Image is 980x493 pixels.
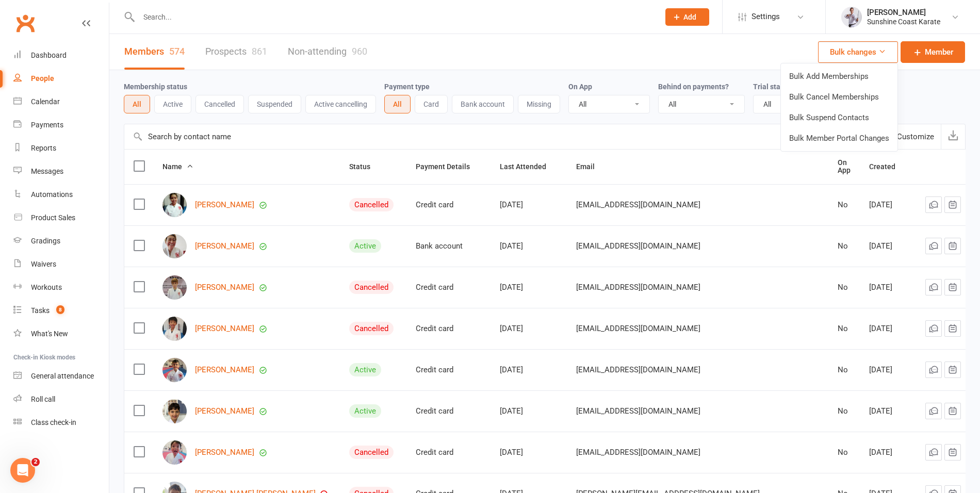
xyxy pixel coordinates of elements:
[124,83,187,91] label: Membership status
[248,95,301,113] button: Suspended
[416,283,481,292] div: Credit card
[13,276,109,299] a: Workouts
[13,322,109,346] a: What's New
[31,372,94,380] div: General attendance
[31,260,56,268] div: Waivers
[576,160,606,173] button: Email
[838,242,851,251] div: No
[195,448,254,457] a: [PERSON_NAME]
[869,324,907,333] div: [DATE]
[838,407,851,416] div: No
[195,201,254,209] a: [PERSON_NAME]
[384,95,411,113] button: All
[169,46,185,57] div: 574
[13,411,109,434] a: Class kiosk mode
[500,160,558,173] button: Last Attended
[56,305,64,314] span: 8
[31,97,60,106] div: Calendar
[869,160,907,173] button: Created
[500,242,558,251] div: [DATE]
[31,330,68,338] div: What's New
[349,239,381,253] div: Active
[576,195,700,215] span: [EMAIL_ADDRESS][DOMAIN_NAME]
[154,95,191,113] button: Active
[162,440,187,465] img: Allrick
[162,358,187,382] img: Malachi
[305,95,376,113] button: Active cancelling
[838,283,851,292] div: No
[31,144,56,152] div: Reports
[818,41,898,63] button: Bulk changes
[781,107,897,128] a: Bulk Suspend Contacts
[31,283,62,291] div: Workouts
[416,324,481,333] div: Credit card
[124,34,185,70] a: Members574
[31,395,55,403] div: Roll call
[576,162,606,171] span: Email
[31,458,40,466] span: 2
[31,190,73,199] div: Automations
[869,242,907,251] div: [DATE]
[13,253,109,276] a: Waivers
[752,5,780,28] span: Settings
[683,13,696,21] span: Add
[162,193,187,217] img: Lama
[13,160,109,183] a: Messages
[13,183,109,206] a: Automations
[349,363,381,376] div: Active
[901,41,965,63] a: Member
[500,366,558,374] div: [DATE]
[838,366,851,374] div: No
[13,137,109,160] a: Reports
[500,283,558,292] div: [DATE]
[500,324,558,333] div: [DATE]
[576,277,700,297] span: [EMAIL_ADDRESS][DOMAIN_NAME]
[838,324,851,333] div: No
[875,124,941,149] button: Customize
[869,366,907,374] div: [DATE]
[838,448,851,457] div: No
[124,124,875,149] input: Search by contact name
[349,446,394,459] div: Cancelled
[162,275,187,300] img: James
[869,283,907,292] div: [DATE]
[10,458,35,483] iframe: Intercom live chat
[13,90,109,113] a: Calendar
[195,407,254,416] a: [PERSON_NAME]
[500,162,558,171] span: Last Attended
[136,10,652,24] input: Search...
[415,95,448,113] button: Card
[869,407,907,416] div: [DATE]
[781,66,897,87] a: Bulk Add Memberships
[841,7,862,27] img: thumb_image1623729628.png
[416,448,481,457] div: Credit card
[31,121,63,129] div: Payments
[12,10,38,36] a: Clubworx
[31,51,67,59] div: Dashboard
[416,160,481,173] button: Payment Details
[162,399,187,423] img: Ezra
[500,407,558,416] div: [DATE]
[416,407,481,416] div: Credit card
[162,234,187,258] img: Jun
[500,448,558,457] div: [DATE]
[349,404,381,418] div: Active
[31,237,60,245] div: Gradings
[576,401,700,421] span: [EMAIL_ADDRESS][DOMAIN_NAME]
[13,388,109,411] a: Roll call
[349,198,394,211] div: Cancelled
[349,322,394,335] div: Cancelled
[658,83,729,91] label: Behind on payments?
[13,67,109,90] a: People
[416,201,481,209] div: Credit card
[195,366,254,374] a: [PERSON_NAME]
[416,366,481,374] div: Credit card
[869,201,907,209] div: [DATE]
[349,162,382,171] span: Status
[13,44,109,67] a: Dashboard
[384,83,430,91] label: Payment type
[13,229,109,253] a: Gradings
[416,162,481,171] span: Payment Details
[897,130,934,143] span: Customize
[349,281,394,294] div: Cancelled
